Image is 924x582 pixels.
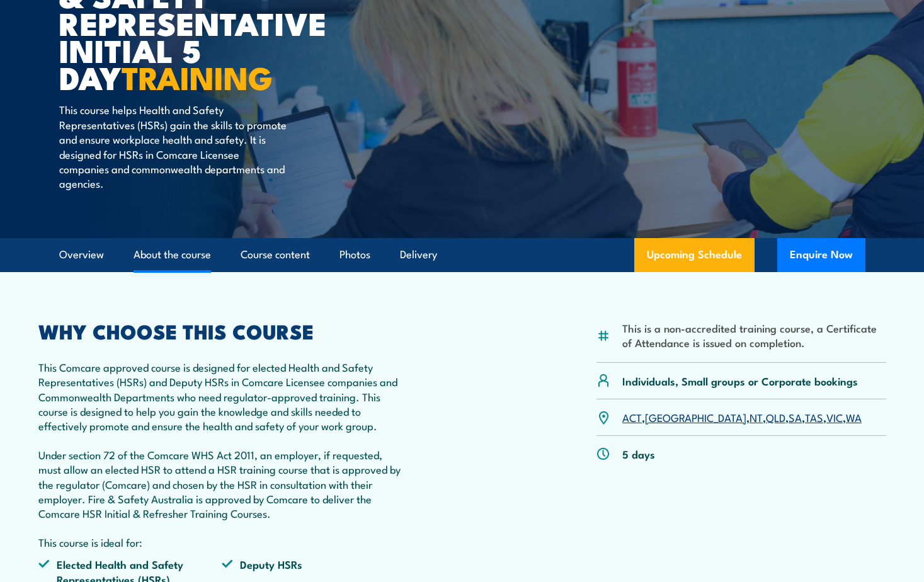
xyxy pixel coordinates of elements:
[750,409,763,425] a: NT
[622,374,858,388] p: Individuals, Small groups or Corporate bookings
[645,409,746,425] a: [GEOGRAPHIC_DATA]
[634,238,755,272] a: Upcoming Schedule
[339,238,370,271] a: Photos
[38,360,406,433] p: This Comcare approved course is designed for elected Health and Safety Representatives (HSRs) and...
[38,322,406,339] h2: WHY CHOOSE THIS COURSE
[805,409,823,425] a: TAS
[241,238,310,271] a: Course content
[622,409,642,425] a: ACT
[766,409,785,425] a: QLD
[777,238,865,272] button: Enquire Now
[59,102,289,190] p: This course helps Health and Safety Representatives (HSRs) gain the skills to promote and ensure ...
[38,535,406,549] p: This course is ideal for:
[622,321,886,350] li: This is a non-accredited training course, a Certificate of Attendance is issued on completion.
[38,447,406,521] p: Under section 72 of the Comcare WHS Act 2011, an employer, if requested, must allow an elected HS...
[622,447,655,461] p: 5 days
[622,410,862,425] p: , , , , , , ,
[846,409,862,425] a: WA
[789,409,802,425] a: SA
[59,238,104,271] a: Overview
[400,238,437,271] a: Delivery
[826,409,843,425] a: VIC
[122,52,273,101] strong: TRAINING
[134,238,211,271] a: About the course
